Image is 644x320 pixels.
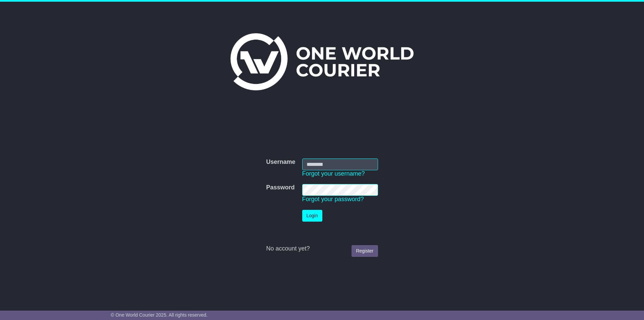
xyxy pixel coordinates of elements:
a: Forgot your username? [302,170,365,177]
button: Login [302,210,322,222]
span: © One World Courier 2025. All rights reserved. [111,312,208,318]
label: Username [266,158,295,166]
div: No account yet? [266,245,378,253]
label: Password [266,184,294,191]
a: Forgot your password? [302,196,364,202]
img: One World [230,33,414,90]
a: Register [352,245,378,257]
